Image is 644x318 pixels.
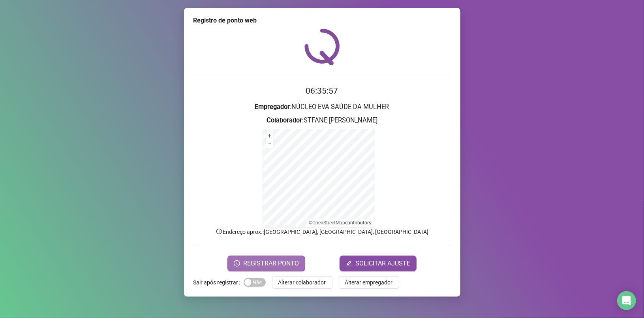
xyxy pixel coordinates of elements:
label: Sair após registrar [193,276,244,289]
span: info-circle [216,228,223,235]
h3: : NÚCLEO EVA SAÚDE DA MULHER [193,102,451,112]
div: Open Intercom Messenger [617,291,636,310]
button: REGISTRAR PONTO [227,256,305,271]
span: REGISTRAR PONTO [243,259,299,268]
a: OpenStreetMap [312,220,345,226]
time: 06:35:57 [306,86,338,96]
strong: Empregador [255,103,290,111]
img: QRPoint [304,28,340,65]
button: – [266,140,274,148]
button: + [266,132,274,140]
div: Registro de ponto web [193,16,451,25]
span: edit [346,260,352,267]
button: Alterar colaborador [272,276,332,289]
li: © contributors. [309,220,372,226]
span: SOLICITAR AJUSTE [355,259,410,268]
strong: Colaborador [267,117,302,124]
h3: : STFANE [PERSON_NAME] [193,115,451,126]
span: clock-circle [234,260,240,267]
p: Endereço aprox. : [GEOGRAPHIC_DATA], [GEOGRAPHIC_DATA], [GEOGRAPHIC_DATA] [193,228,451,236]
button: editSOLICITAR AJUSTE [340,256,417,271]
button: Alterar empregador [339,276,399,289]
span: Alterar empregador [345,278,393,287]
span: Alterar colaborador [278,278,326,287]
